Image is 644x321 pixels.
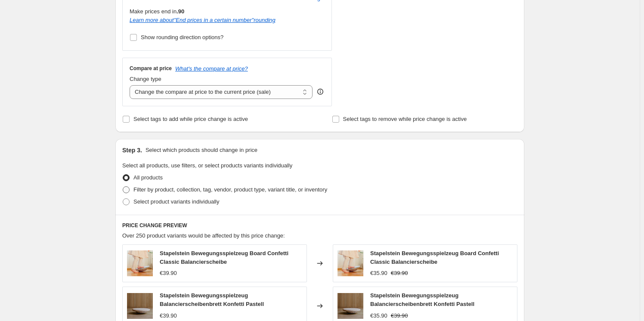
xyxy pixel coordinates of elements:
img: 2_9dfc8c96-ccd2-4738-868a-7d93e27ab1c7_80x.jpg [127,250,153,276]
div: €39.90 [160,269,177,278]
span: Change type [130,76,161,82]
i: Learn more about " End prices in a certain number " rounding [130,17,276,23]
span: Stapelstein Bewegungsspielzeug Balancierscheibenbrett Konfetti Pastell [160,292,264,307]
span: Stapelstein Bewegungsspielzeug Board Confetti Classic Balancierscheibe [160,250,288,265]
span: Show rounding direction options? [141,34,223,40]
h3: Compare at price [130,65,172,72]
span: All products [133,174,163,181]
b: .90 [176,8,184,15]
span: Make prices end in [130,8,184,15]
h2: Step 3. [122,146,142,154]
button: What's the compare at price? [175,65,248,72]
div: help [316,87,325,96]
span: Select product variants individually [133,198,219,205]
img: 3_18207d1a-286a-462c-ba27-ea948a97d79a_80x.jpg [337,293,363,319]
div: €35.90 [370,269,387,278]
div: €39.90 [160,312,177,320]
span: Stapelstein Bewegungsspielzeug Balancierscheibenbrett Konfetti Pastell [370,292,474,307]
p: Select which products should change in price [146,146,257,154]
span: Filter by product, collection, tag, vendor, product type, variant title, or inventory [133,186,327,193]
span: Select tags to remove while price change is active [343,116,467,122]
strike: €39.90 [391,269,408,278]
img: 3_18207d1a-286a-462c-ba27-ea948a97d79a_80x.jpg [127,293,153,319]
span: Stapelstein Bewegungsspielzeug Board Confetti Classic Balancierscheibe [370,250,499,265]
h6: PRICE CHANGE PREVIEW [122,222,517,229]
span: Over 250 product variants would be affected by this price change: [122,232,285,239]
a: Learn more about"End prices in a certain number"rounding [130,17,276,23]
div: €35.90 [370,312,387,320]
img: 2_9dfc8c96-ccd2-4738-868a-7d93e27ab1c7_80x.jpg [337,250,363,276]
strike: €39.90 [391,312,408,320]
span: Select all products, use filters, or select products variants individually [122,162,292,169]
span: Select tags to add while price change is active [133,116,248,122]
